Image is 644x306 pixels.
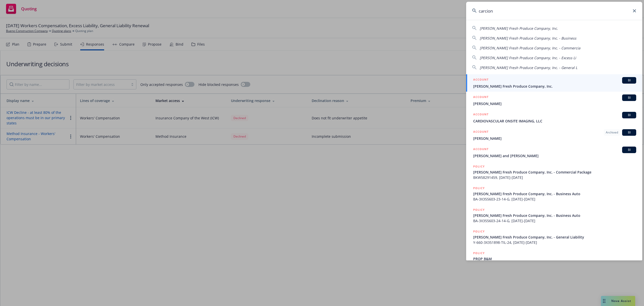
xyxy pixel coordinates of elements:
span: [PERSON_NAME] Fresh Produce Company, Inc. - Business Auto [473,213,636,218]
span: [PERSON_NAME] Fresh Produce Company, Inc. - General L [480,65,577,70]
span: [PERSON_NAME] Fresh Produce Company, Inc. - Business [480,36,576,41]
span: BI [624,148,634,152]
span: Archived [606,130,618,135]
span: [PERSON_NAME] and [PERSON_NAME] [473,153,636,158]
a: ACCOUNTBI[PERSON_NAME] and [PERSON_NAME] [466,144,642,161]
a: ACCOUNTArchivedBI[PERSON_NAME] [466,126,642,144]
a: ACCOUNTBICARDIOVASCULAR ONSITE IMAGING, LLC [466,109,642,126]
span: [PERSON_NAME] [473,101,636,106]
h5: ACCOUNT [473,112,489,118]
a: POLICY[PERSON_NAME] Fresh Produce Company, Inc. - Commercial PackageBKW58291459, [DATE]-[DATE] [466,161,642,183]
span: [PERSON_NAME] Fresh Produce Company, Inc. - Excess Li [480,55,576,60]
h5: POLICY [473,164,485,169]
h5: POLICY [473,229,485,234]
span: BA-3X355603-23-14-G, [DATE]-[DATE] [473,196,636,202]
h5: ACCOUNT [473,77,489,83]
a: POLICY[PERSON_NAME] Fresh Produce Company, Inc. - General LiabilityY-660-3X351898-TIL-24, [DATE]-... [466,226,642,248]
span: BKW58291459, [DATE]-[DATE] [473,175,636,180]
span: [PERSON_NAME] Fresh Produce Company, Inc. [480,26,558,31]
span: [PERSON_NAME] Fresh Produce Company, Inc. [473,84,636,89]
span: BI [624,95,634,100]
h5: ACCOUNT [473,94,489,100]
a: POLICYPROP B&M [466,248,642,269]
span: BI [624,113,634,117]
span: [PERSON_NAME] Fresh Produce Company, Inc. - Business Auto [473,191,636,196]
a: POLICY[PERSON_NAME] Fresh Produce Company, Inc. - Business AutoBA-3X355603-23-14-G, [DATE]-[DATE] [466,183,642,205]
a: POLICY[PERSON_NAME] Fresh Produce Company, Inc. - Business AutoBA-3X355603-24-14-G, [DATE]-[DATE] [466,205,642,226]
span: [PERSON_NAME] [473,136,636,141]
span: BA-3X355603-24-14-G, [DATE]-[DATE] [473,218,636,223]
span: CARDIOVASCULAR ONSITE IMAGING, LLC [473,118,636,124]
h5: POLICY [473,251,485,256]
span: Y-660-3X351898-TIL-24, [DATE]-[DATE] [473,240,636,245]
span: BI [624,130,634,135]
a: ACCOUNTBI[PERSON_NAME] Fresh Produce Company, Inc. [466,74,642,92]
span: PROP B&M [473,256,636,261]
h5: ACCOUNT [473,147,489,153]
span: BI [624,78,634,83]
a: ACCOUNTBI[PERSON_NAME] [466,92,642,109]
input: Search... [466,2,642,20]
span: [PERSON_NAME] Fresh Produce Company, Inc. - Commercial Package [473,169,636,175]
span: [PERSON_NAME] Fresh Produce Company, Inc. - Commercia [480,46,580,50]
span: [PERSON_NAME] Fresh Produce Company, Inc. - General Liability [473,234,636,240]
h5: POLICY [473,186,485,191]
h5: POLICY [473,207,485,212]
h5: ACCOUNT [473,129,489,135]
